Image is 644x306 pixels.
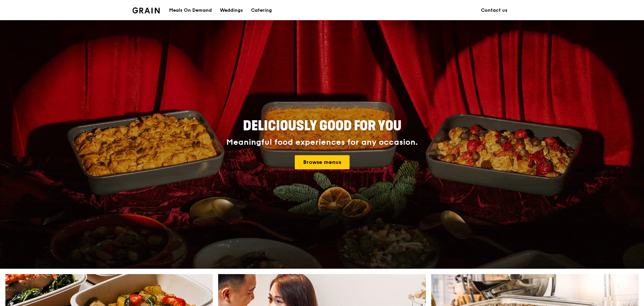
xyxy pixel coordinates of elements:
[132,7,160,13] img: Grain
[220,0,243,20] div: Weddings
[477,0,512,20] a: Contact us
[247,0,276,20] a: Catering
[201,138,443,147] div: Meaningful food experiences for any occasion.
[216,0,247,20] a: Weddings
[243,118,401,134] span: Deliciously good for you
[295,155,350,169] a: Browse menus
[251,0,272,20] div: Catering
[169,0,212,20] div: Meals On Demand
